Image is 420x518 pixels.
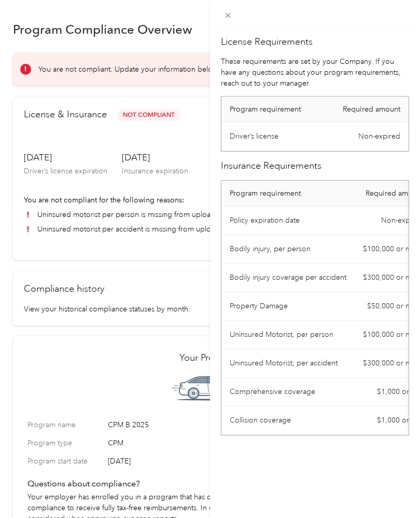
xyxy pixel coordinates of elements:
[221,35,409,49] h2: License Requirements
[221,321,355,349] td: Uninsured Motorist, per person
[323,122,409,151] td: Non-expired
[221,406,355,435] td: Collision coverage
[221,159,409,173] h2: Insurance Requirements
[221,264,355,292] td: Bodily injury coverage per accident
[362,460,420,518] iframe: Everlance-gr Chat Button Frame
[221,181,355,207] th: Program requirement
[221,235,355,264] td: Bodily injury, per person
[221,122,323,151] td: Driver’s license
[323,97,409,122] th: Required amount
[221,349,355,378] td: Uninsured Motorist, per accident
[221,378,355,406] td: Comprehensive coverage
[221,97,323,122] th: Program requirement
[221,56,409,89] p: These requirements are set by your Company. If you have any questions about your program requirem...
[221,207,355,235] td: Policy expiration date
[221,292,355,321] td: Property Damage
